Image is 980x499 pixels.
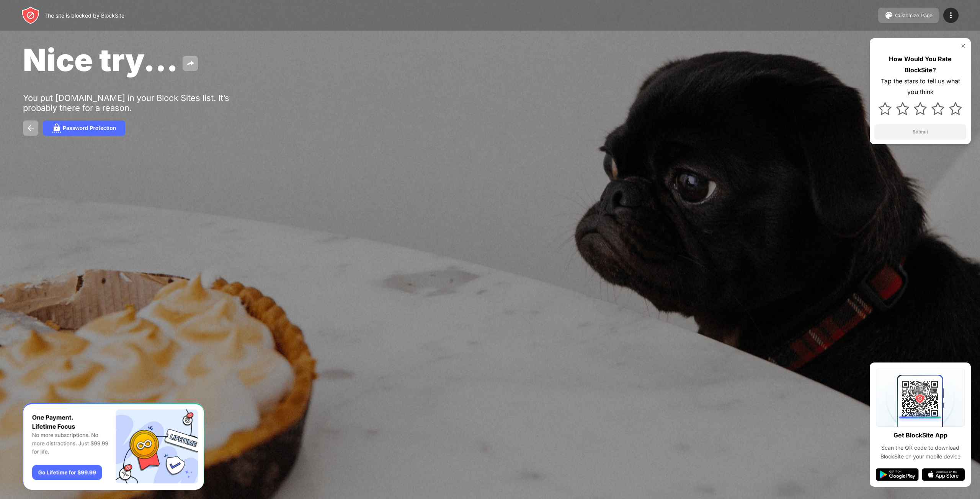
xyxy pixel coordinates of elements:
[949,102,962,115] img: star.svg
[874,76,966,98] div: Tap the stars to tell us what you think
[23,403,204,490] iframe: Banner
[52,124,61,133] img: password.svg
[884,11,893,20] img: pallet.svg
[874,124,966,140] button: Submit
[931,102,944,115] img: star.svg
[896,102,909,115] img: star.svg
[43,120,125,136] button: Password Protection
[879,102,892,115] img: star.svg
[23,93,260,113] div: You put [DOMAIN_NAME] in your Block Sites list. It’s probably there for a reason.
[878,8,939,23] button: Customize Page
[186,59,195,68] img: share.svg
[893,430,947,441] div: Get BlockSite App
[960,43,966,49] img: rate-us-close.svg
[876,444,965,461] div: Scan the QR code to download BlockSite on your mobile device
[876,369,965,427] img: qrcode.svg
[876,468,919,481] img: google-play.svg
[922,468,965,481] img: app-store.svg
[63,125,116,131] div: Password Protection
[874,54,966,76] div: How Would You Rate BlockSite?
[21,6,40,24] img: header-logo.svg
[26,124,35,133] img: back.svg
[895,13,933,18] div: Customize Page
[914,102,927,115] img: star.svg
[23,41,178,78] span: Nice try...
[946,11,955,20] img: menu-icon.svg
[44,12,124,19] div: The site is blocked by BlockSite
